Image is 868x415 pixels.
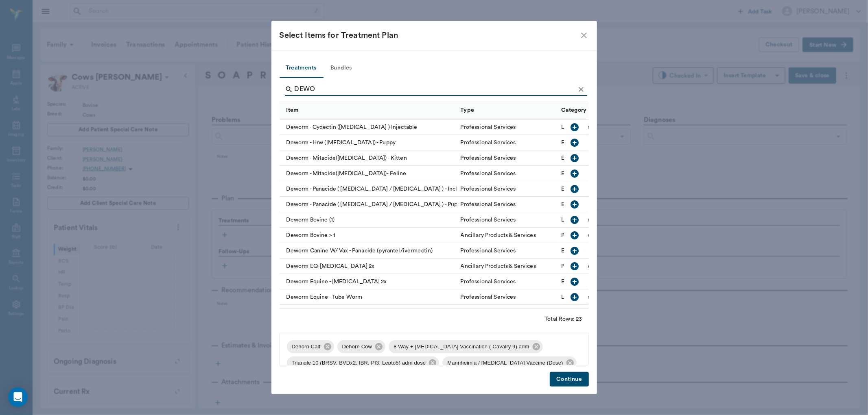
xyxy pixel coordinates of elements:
[561,231,610,239] div: Pet Supplies Retail
[561,154,575,162] div: Exam
[337,343,377,351] span: Dehorn Cow
[285,83,587,98] div: Search
[461,99,474,122] div: Type
[280,29,579,42] div: Select Items for Treatment Plan
[280,135,457,150] div: Deworm - Hrw ([MEDICAL_DATA]) - Puppy
[561,216,619,224] div: Large Animal Services
[544,315,582,323] div: Total Rows: 23
[287,359,431,367] span: Triangle 10 (BRSV, BVDx2, IBR, PI3, Lepto5) adm dose
[287,343,326,351] span: Dehorn Calf
[461,293,516,301] div: Professional Services
[561,293,619,301] div: Large Animal Services
[286,99,299,122] div: Item
[442,359,568,367] span: Mannheimia / [MEDICAL_DATA] Vaccine (Dose)
[280,150,457,166] div: Deworm - Mitacide([MEDICAL_DATA]) - Kitten
[280,228,457,243] div: Deworm Bovine > 1
[295,83,575,96] input: Find a treatment
[550,372,588,387] button: Continue
[461,185,516,193] div: Professional Services
[280,212,457,228] div: Deworm Bovine (1)
[280,181,457,197] div: Deworm - Panacide ( [MEDICAL_DATA] / [MEDICAL_DATA] ) - Included
[280,274,457,289] div: Deworm Equine - [MEDICAL_DATA] 2x
[280,197,457,212] div: Deworm - Panacide ( [MEDICAL_DATA] / [MEDICAL_DATA] ) - Puppy
[561,247,575,255] div: Exam
[337,340,386,353] div: Dehorn Cow
[561,262,610,270] div: Pet Supplies Retail
[280,120,457,135] div: Deworm - Cydectin ([MEDICAL_DATA] ) Injectable
[561,169,575,178] div: Exam
[287,356,439,369] div: Triangle 10 (BRSV, BVDx2, IBR, PI3, Lepto5) adm dose
[561,123,619,131] div: Large Animal Services
[280,243,457,259] div: Deworm Canine W/ Vax - Panacide (pyrantel/ivermectin)
[461,309,486,317] div: Pharmacy
[461,278,516,286] div: Professional Services
[280,305,457,320] div: Dewormer - HRW ([MEDICAL_DATA])
[461,231,536,239] div: Ancillary Products & Services
[461,139,516,147] div: Professional Services
[287,340,334,353] div: Dehorn Calf
[575,83,587,96] button: Clear
[461,200,516,209] div: Professional Services
[389,340,542,353] div: 8 Way + [MEDICAL_DATA] Vaccination ( Cavalry 9) adm
[461,216,516,224] div: Professional Services
[457,101,558,120] div: Type
[461,262,536,270] div: Ancillary Products & Services
[461,123,516,131] div: Professional Services
[389,343,534,351] span: 8 Way + [MEDICAL_DATA] Vaccination ( Cavalry 9) adm
[561,185,575,193] div: Exam
[280,259,457,274] div: Deworm EQ-[MEDICAL_DATA] 2x
[461,247,516,255] div: Professional Services
[557,101,710,120] div: Category
[280,289,457,305] div: Deworm Equine - Tube Worm
[323,59,360,78] button: Bundles
[8,387,28,407] div: Open Intercom Messenger
[461,169,516,178] div: Professional Services
[280,59,323,78] button: Treatments
[280,166,457,181] div: Deworm - Mitacide([MEDICAL_DATA])- Feline
[561,99,586,122] div: Category
[561,139,575,147] div: Exam
[461,154,516,162] div: Professional Services
[561,200,575,209] div: Exam
[579,30,589,40] button: close
[280,101,457,120] div: Item
[561,278,575,286] div: Exam
[442,356,576,369] div: Mannheimia / [MEDICAL_DATA] Vaccine (Dose)
[561,309,679,317] div: FDA Prescription Meds, Pill, Cap, Liquid, Etc.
